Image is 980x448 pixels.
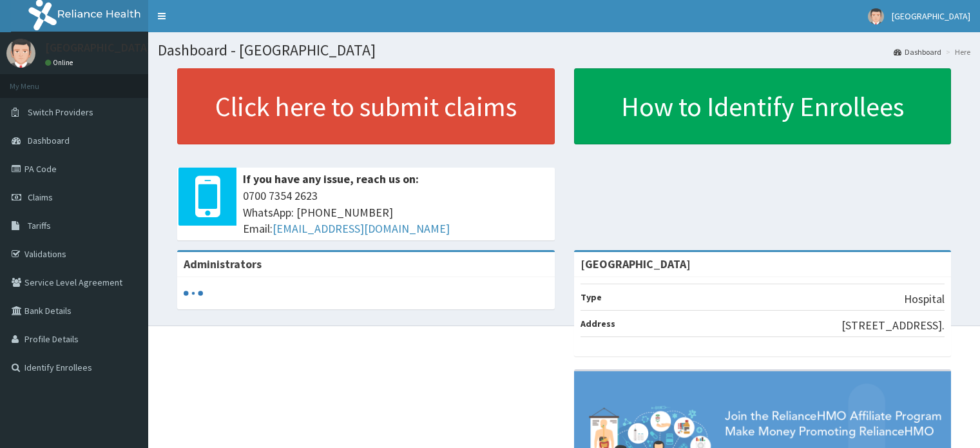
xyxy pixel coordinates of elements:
span: Tariffs [28,220,51,231]
img: User Image [868,8,884,24]
span: Switch Providers [28,106,93,118]
b: Address [581,318,615,329]
b: If you have any issue, reach us on: [243,171,419,186]
svg: audio-loading [184,284,203,303]
p: Hospital [904,291,945,307]
span: Dashboard [28,135,70,146]
b: Type [581,291,602,303]
a: Online [45,58,76,67]
span: Claims [28,191,53,203]
strong: [GEOGRAPHIC_DATA] [581,257,691,271]
p: [STREET_ADDRESS]. [841,317,945,334]
li: Here [943,46,970,57]
span: [GEOGRAPHIC_DATA] [892,10,970,22]
a: How to Identify Enrollees [574,68,952,144]
a: [EMAIL_ADDRESS][DOMAIN_NAME] [273,221,450,236]
a: Click here to submit claims [177,68,555,144]
b: Administrators [184,257,262,271]
span: 0700 7354 2623 WhatsApp: [PHONE_NUMBER] Email: [243,188,548,237]
p: [GEOGRAPHIC_DATA] [45,42,151,54]
a: Dashboard [894,46,941,57]
h1: Dashboard - [GEOGRAPHIC_DATA] [158,42,970,59]
img: User Image [6,39,35,68]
